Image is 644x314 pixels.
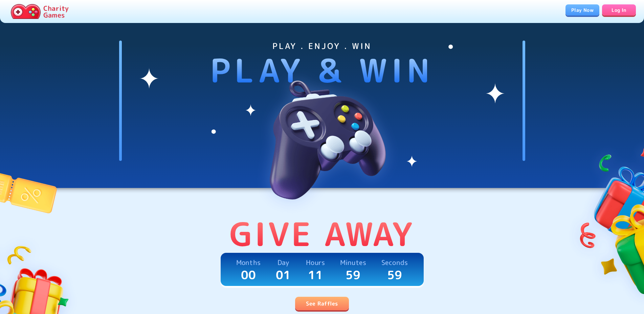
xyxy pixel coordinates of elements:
a: Play Now [565,4,599,16]
p: Day [277,257,289,268]
p: Give Away [229,215,415,253]
p: Charity Games [43,5,69,18]
a: Charity Games [8,3,71,20]
p: Seconds [381,257,408,268]
img: gifts [565,130,644,310]
img: shines [139,41,505,172]
p: Minutes [340,257,366,268]
p: Months [236,257,261,268]
p: 00 [241,268,256,282]
p: 11 [308,268,323,282]
img: hero-image [238,51,407,220]
p: 01 [276,268,291,282]
p: 59 [387,268,402,282]
a: See Raffles [295,297,349,310]
p: 59 [346,268,361,282]
a: Log In [602,4,636,16]
a: Months00Day01Hours11Minutes59Seconds59 [221,253,424,286]
img: Charity.Games [11,4,41,19]
p: Hours [306,257,325,268]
